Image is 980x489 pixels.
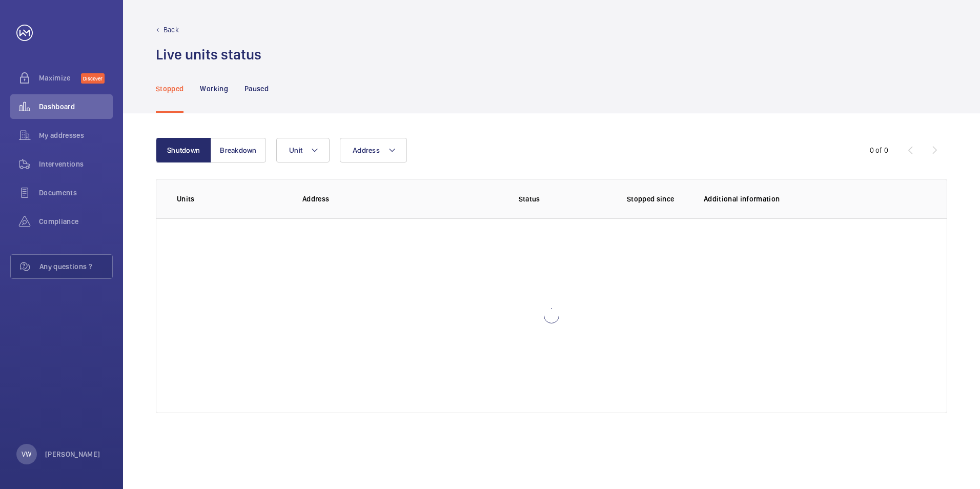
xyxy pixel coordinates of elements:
[340,138,407,162] button: Address
[276,138,330,162] button: Unit
[353,146,380,154] span: Address
[211,138,266,162] button: Breakdown
[39,261,112,272] span: Any questions ?
[244,84,269,94] p: Paused
[156,45,261,64] h1: Live units status
[39,216,113,227] span: Compliance
[200,84,228,94] p: Working
[81,73,105,84] span: Discover
[164,25,179,35] p: Back
[455,194,603,204] p: Status
[156,138,211,162] button: Shutdown
[289,146,302,154] span: Unit
[704,194,926,204] p: Additional information
[156,84,183,94] p: Stopped
[39,159,113,169] span: Interventions
[177,194,286,204] p: Units
[302,194,448,204] p: Address
[22,449,31,459] p: VW
[39,101,113,112] span: Dashboard
[45,449,100,459] p: [PERSON_NAME]
[39,73,81,83] span: Maximize
[39,130,113,140] span: My addresses
[870,145,888,155] div: 0 of 0
[627,194,687,204] p: Stopped since
[39,188,113,198] span: Documents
